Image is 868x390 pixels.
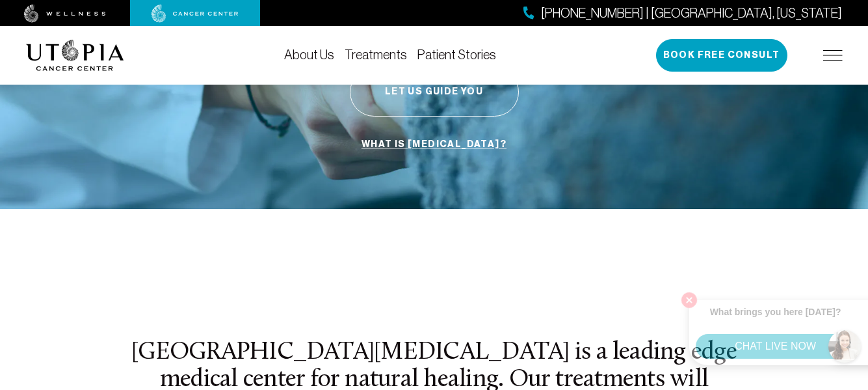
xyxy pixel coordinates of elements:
button: Let Us Guide You [350,68,519,117]
img: wellness [24,5,106,23]
img: logo [26,40,124,71]
a: [PHONE_NUMBER] | [GEOGRAPHIC_DATA], [US_STATE] [523,4,842,23]
a: What is [MEDICAL_DATA]? [358,132,510,157]
a: Patient Stories [417,48,496,62]
img: cancer center [151,5,239,23]
a: Treatments [345,48,407,62]
img: icon-hamburger [823,50,843,61]
span: [PHONE_NUMBER] | [GEOGRAPHIC_DATA], [US_STATE] [541,4,842,23]
button: Book Free Consult [656,39,787,72]
a: About Us [284,48,334,62]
